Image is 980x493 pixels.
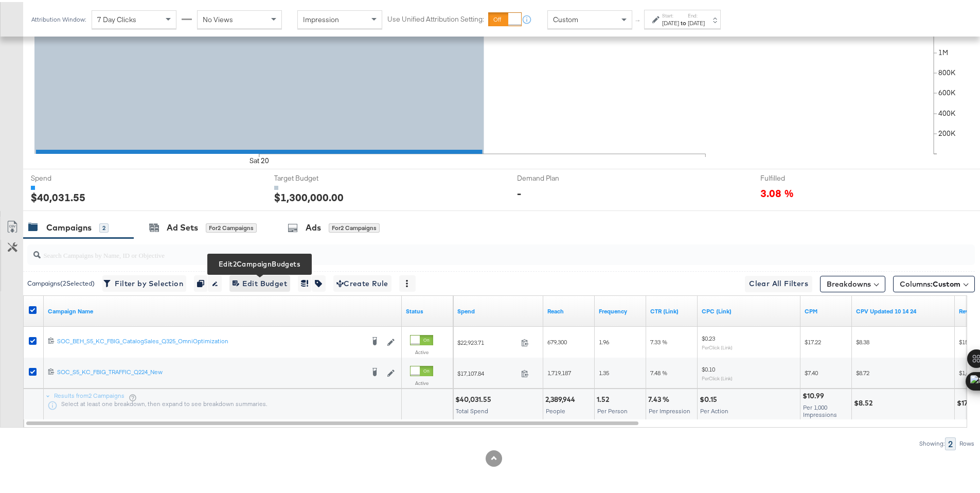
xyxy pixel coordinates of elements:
span: Per Person [597,405,628,413]
span: 7.33 % [650,336,667,344]
button: Clear All Filters [745,274,812,290]
div: 1.52 [597,393,612,402]
span: Demand Plan [517,171,594,181]
span: No Views [203,13,233,22]
div: - [517,184,521,199]
label: End: [688,10,705,17]
a: Updated Adobe CPV [856,305,951,313]
a: The number of people your ad was served to. [547,305,591,313]
span: $17.22 [805,336,821,344]
span: $22,923.71 [457,337,517,344]
div: 7.43 % [648,393,672,402]
button: Edit2CampaignBudgetsEdit Budget [229,273,290,290]
span: $8.38 [856,336,869,344]
span: Clear All Filters [749,275,808,288]
span: Impression [303,13,339,22]
div: Rows [959,438,975,445]
span: ↑ [633,17,643,21]
a: The average cost you've paid to have 1,000 impressions of your ad. [805,305,848,313]
div: [DATE] [688,17,705,25]
span: Edit Budget [233,275,287,288]
strong: to [679,17,688,25]
span: Custom [553,13,578,22]
div: $0.15 [700,393,720,402]
div: Ads [306,220,321,232]
label: Start: [662,10,679,17]
span: Fulfilled [760,171,838,181]
div: $40,031.55 [455,393,494,402]
a: SOC_S5_KC_FBIG_TRAFFIC_Q224_New [57,366,364,376]
a: The average number of times your ad was served to each person. [599,305,642,313]
div: Campaigns [46,220,92,232]
span: Target Budget [274,171,351,181]
button: Breakdowns [820,274,885,290]
span: $17,107.84 [457,367,517,375]
span: $7.40 [805,367,818,375]
label: Active [410,347,433,354]
div: SOC_BEH_S5_KC_FBIG_CatalogSales_Q325_OmniOptimization [57,335,364,343]
span: 7 Day Clicks [97,13,136,22]
span: People [546,405,565,413]
div: for 2 Campaigns [329,221,380,231]
button: Create Rule [333,273,391,290]
span: 1.96 [599,336,609,344]
div: 2 [99,221,109,231]
span: Per Action [700,405,728,413]
sub: Per Click (Link) [702,342,733,348]
sub: Per Click (Link) [702,373,733,379]
label: Use Unified Attribution Setting: [387,12,484,22]
div: Showing: [919,438,945,445]
span: Per 1,000 Impressions [803,401,837,416]
div: $10.99 [803,389,827,399]
button: Filter by Selection [102,273,186,290]
text: Sat 20 [250,154,269,163]
button: Columns:Custom [893,274,975,290]
div: Ad Sets [167,220,198,232]
span: Spend [31,171,108,181]
span: $8.72 [856,367,869,375]
a: Your campaign name. [48,305,398,313]
a: Shows the current state of your Ad Campaign. [406,305,449,313]
span: $0.23 [702,332,715,340]
div: $1,300,000.00 [274,188,344,203]
span: Columns: [900,277,960,287]
span: 1.35 [599,367,609,375]
div: for 2 Campaigns [206,221,257,231]
span: Custom [933,277,960,287]
div: Campaigns ( 2 Selected) [27,277,95,286]
span: $0.10 [702,363,715,371]
span: Create Rule [336,275,388,288]
span: Total Spend [456,405,488,413]
span: 679,300 [547,336,567,344]
a: The average cost for each link click you've received from your ad. [702,305,796,313]
label: Active [410,378,433,384]
span: 7.48 % [650,367,667,375]
a: The number of clicks received on a link in your ad divided by the number of impressions. [650,305,693,313]
div: $40,031.55 [31,188,85,203]
div: SOC_S5_KC_FBIG_TRAFFIC_Q224_New [57,366,364,374]
span: Filter by Selection [105,275,183,288]
div: Attribution Window: [31,14,86,21]
div: $8.52 [854,396,876,406]
span: 3.08 % [760,184,794,198]
div: [DATE] [662,17,679,25]
a: SOC_BEH_S5_KC_FBIG_CatalogSales_Q325_OmniOptimization [57,335,364,345]
input: Search Campaigns by Name, ID or Objective [41,239,888,259]
a: The total amount spent to date. [457,305,539,313]
div: 2,389,944 [545,393,578,402]
span: Per Impression [649,405,690,413]
div: 2 [945,435,956,448]
span: 1,719,187 [547,367,571,375]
